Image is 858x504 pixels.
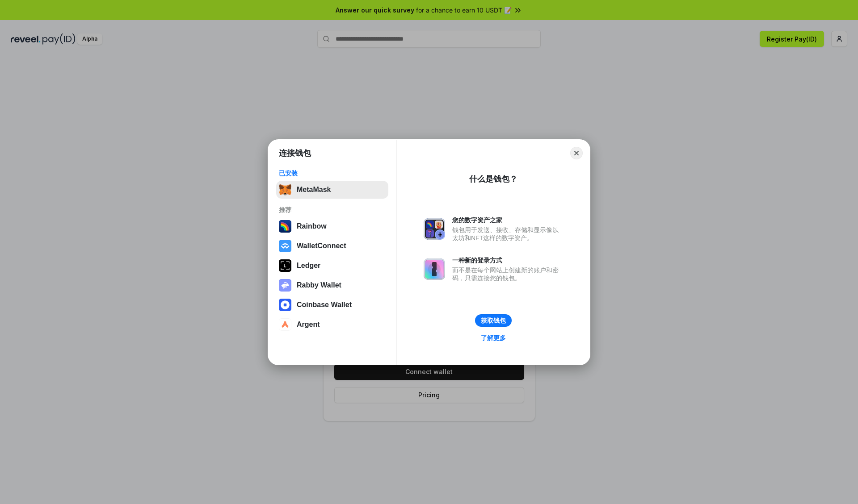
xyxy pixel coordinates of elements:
[475,314,512,327] button: 获取钱包
[279,318,291,331] img: svg+xml,%3Csvg%20width%3D%2228%22%20height%3D%2228%22%20viewBox%3D%220%200%2028%2028%22%20fill%3D...
[276,276,388,294] button: Rabby Wallet
[279,279,291,292] img: svg+xml,%3Csvg%20xmlns%3D%22http%3A%2F%2Fwww.w3.org%2F2000%2Fsvg%22%20fill%3D%22none%22%20viewBox...
[452,216,563,224] div: 您的数字资产之家
[276,237,388,255] button: WalletConnect
[481,317,506,325] div: 获取钱包
[279,259,291,272] img: svg+xml,%3Csvg%20xmlns%3D%22http%3A%2F%2Fwww.w3.org%2F2000%2Fsvg%22%20width%3D%2228%22%20height%3...
[297,186,331,194] div: MetaMask
[279,240,291,252] img: svg+xml,%3Csvg%20width%3D%2228%22%20height%3D%2228%22%20viewBox%3D%220%200%2028%2028%22%20fill%3D...
[297,301,352,309] div: Coinbase Wallet
[297,262,320,270] div: Ledger
[452,226,563,242] div: 钱包用于发送、接收、存储和显示像以太坊和NFT这样的数字资产。
[279,206,386,214] div: 推荐
[276,257,388,275] button: Ledger
[424,218,445,240] img: svg+xml,%3Csvg%20xmlns%3D%22http%3A%2F%2Fwww.w3.org%2F2000%2Fsvg%22%20fill%3D%22none%22%20viewBox...
[469,174,517,184] div: 什么是钱包？
[424,258,445,280] img: svg+xml,%3Csvg%20xmlns%3D%22http%3A%2F%2Fwww.w3.org%2F2000%2Fsvg%22%20fill%3D%22none%22%20viewBox...
[297,281,341,289] div: Rabby Wallet
[279,148,311,158] h1: 连接钱包
[276,316,388,333] button: Argent
[570,147,583,159] button: Close
[279,169,386,177] div: 已安装
[279,299,291,311] img: svg+xml,%3Csvg%20width%3D%2228%22%20height%3D%2228%22%20viewBox%3D%220%200%2028%2028%22%20fill%3D...
[452,266,563,282] div: 而不是在每个网站上创建新的账户和密码，只需连接您的钱包。
[279,183,291,196] img: svg+xml,%3Csvg%20fill%3D%22none%22%20height%3D%2233%22%20viewBox%3D%220%200%2035%2033%22%20width%...
[297,321,320,329] div: Argent
[297,222,327,230] div: Rainbow
[276,217,388,235] button: Rainbow
[276,296,388,314] button: Coinbase Wallet
[452,256,563,264] div: 一种新的登录方式
[481,334,506,342] div: 了解更多
[297,242,346,250] div: WalletConnect
[475,332,511,344] a: 了解更多
[279,220,291,233] img: svg+xml,%3Csvg%20width%3D%22120%22%20height%3D%22120%22%20viewBox%3D%220%200%20120%20120%22%20fil...
[276,181,388,199] button: MetaMask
